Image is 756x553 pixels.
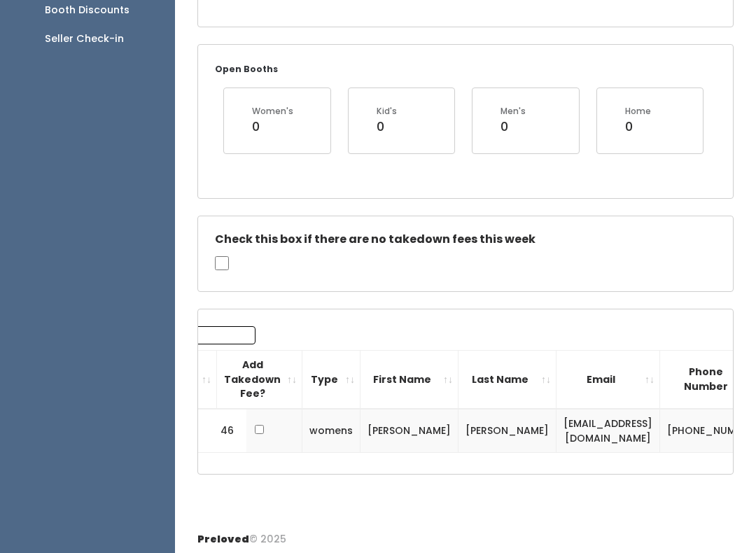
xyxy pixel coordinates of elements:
[458,409,556,453] td: [PERSON_NAME]
[215,233,716,246] h5: Check this box if there are no takedown fees this week
[625,118,651,136] div: 0
[217,351,302,409] th: Add Takedown Fee?: activate to sort column ascending
[360,351,458,409] th: First Name: activate to sort column ascending
[197,521,286,547] div: © 2025
[252,118,293,136] div: 0
[377,118,397,136] div: 0
[500,105,526,118] div: Men's
[360,409,458,453] td: [PERSON_NAME]
[45,3,129,17] div: Booth Discounts
[500,118,526,136] div: 0
[252,105,293,118] div: Women's
[215,63,278,75] small: Open Booths
[625,105,651,118] div: Home
[556,351,660,409] th: Email: activate to sort column ascending
[556,409,660,453] td: [EMAIL_ADDRESS][DOMAIN_NAME]
[302,351,360,409] th: Type: activate to sort column ascending
[302,409,360,453] td: womens
[197,532,249,546] span: Preloved
[198,409,247,453] td: 46
[45,31,124,46] div: Seller Check-in
[377,105,397,118] div: Kid's
[458,351,556,409] th: Last Name: activate to sort column ascending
